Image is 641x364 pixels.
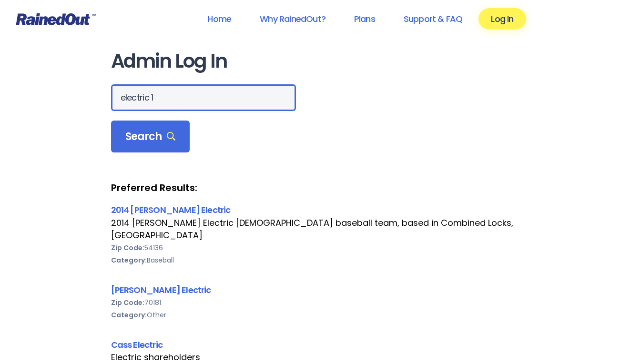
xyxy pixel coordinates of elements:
[111,284,211,296] a: [PERSON_NAME] Electric
[111,255,147,265] b: Category:
[111,84,296,111] input: Search Orgs…
[391,8,475,30] a: Support & FAQ
[111,217,530,242] div: 2014 [PERSON_NAME] Electric [DEMOGRAPHIC_DATA] baseball team, based in Combined Locks, [GEOGRAPHI...
[111,351,530,364] div: Electric shareholders
[478,8,526,30] a: Log In
[111,51,530,72] h1: Admin Log In
[111,338,530,351] div: Cass Electric
[111,296,530,309] div: 70181
[111,310,147,320] b: Category:
[111,182,530,194] strong: Preferred Results:
[111,243,144,253] b: Zip Code:
[247,8,338,30] a: Why RainedOut?
[111,339,163,351] a: Cass Electric
[111,242,530,254] div: 54136
[111,298,144,307] b: Zip Code:
[111,121,190,153] div: Search
[111,203,530,216] div: 2014 [PERSON_NAME] Electric
[111,204,231,216] a: 2014 [PERSON_NAME] Electric
[125,130,176,143] span: Search
[111,254,530,266] div: Baseball
[195,8,244,30] a: Home
[111,283,530,296] div: [PERSON_NAME] Electric
[111,309,530,321] div: Other
[342,8,387,30] a: Plans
